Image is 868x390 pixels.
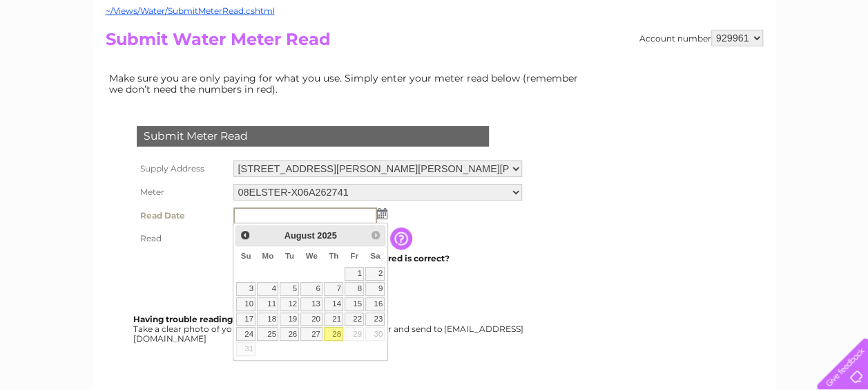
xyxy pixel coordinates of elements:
a: 14 [324,297,343,311]
a: 15 [345,297,364,311]
a: 20 [300,313,322,326]
a: Log out [822,59,855,69]
a: 13 [300,297,322,311]
input: Information [390,228,415,250]
a: 18 [257,313,278,326]
a: 26 [280,327,299,341]
span: 2025 [317,230,336,241]
a: 2 [365,267,385,281]
a: 11 [257,297,278,311]
a: 17 [236,313,255,326]
a: Blog [748,59,768,69]
img: ... [377,208,387,219]
span: August [284,230,315,241]
div: Take a clear photo of your readings, tell us which supply it's for and send to [EMAIL_ADDRESS][DO... [133,315,525,343]
th: Read Date [133,204,230,228]
a: 3 [236,282,255,296]
a: 21 [324,313,343,326]
a: Energy [659,59,690,69]
span: Tuesday [285,252,294,260]
a: 4 [257,282,278,296]
a: 25 [257,327,278,341]
span: Wednesday [306,252,318,260]
td: Are you sure the read you have entered is correct? [230,250,525,268]
h2: Submit Water Meter Read [106,30,763,56]
td: Make sure you are only paying for what you use. Simply enter your meter read below (remember we d... [106,69,589,98]
a: 9 [365,282,385,296]
span: Saturday [370,252,380,260]
a: 28 [324,327,343,341]
a: 0333 014 3131 [608,7,703,24]
a: 8 [345,282,364,296]
a: 1 [345,267,364,281]
a: 5 [280,282,299,296]
div: Submit Meter Read [137,126,489,147]
th: Supply Address [133,157,230,180]
th: Meter [133,180,230,204]
div: Clear Business is a trading name of Verastar Limited (registered in [GEOGRAPHIC_DATA] No. 3667643... [108,8,761,67]
b: Having trouble reading your meter? [133,314,288,324]
a: 27 [300,327,322,341]
a: Prev [238,228,253,243]
a: 16 [365,297,385,311]
a: Contact [776,59,810,69]
span: Thursday [329,252,338,260]
a: 19 [280,313,299,326]
span: Monday [262,252,273,260]
div: Account number [639,30,763,46]
a: 12 [280,297,299,311]
span: Friday [350,252,358,260]
a: Water [625,59,651,69]
img: logo.png [30,36,101,78]
a: 24 [236,327,255,341]
a: 7 [324,282,343,296]
a: ~/Views/Water/SubmitMeterRead.cshtml [106,6,275,16]
a: 6 [300,282,322,296]
span: Sunday [241,252,251,260]
a: 23 [365,313,385,326]
a: 10 [236,297,255,311]
span: Prev [240,230,251,241]
a: 22 [345,313,364,326]
a: Telecoms [698,59,740,69]
th: Read [133,228,230,250]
